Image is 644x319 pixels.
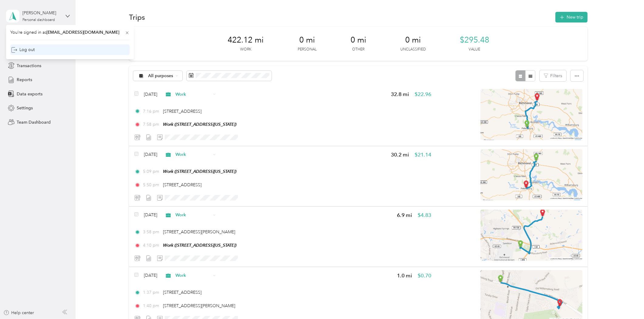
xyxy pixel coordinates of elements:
[175,151,211,158] span: Work
[17,119,51,125] span: Team Dashboard
[163,109,202,114] span: [STREET_ADDRESS]
[400,47,426,52] p: Unclassified
[22,10,60,16] div: [PERSON_NAME]
[175,212,211,218] span: Work
[163,182,202,187] span: [STREET_ADDRESS]
[143,242,160,249] span: 4:10 pm
[46,30,119,35] span: [EMAIL_ADDRESS][DOMAIN_NAME]
[3,310,34,316] button: Help center
[391,151,409,159] span: 30.2 mi
[144,151,157,158] span: [DATE]
[240,47,251,52] p: Work
[163,290,202,295] span: [STREET_ADDRESS]
[143,289,160,296] span: 1:37 pm
[143,121,160,128] span: 7:58 pm
[418,272,431,280] span: $0.70
[17,91,42,97] span: Data exports
[397,211,412,219] span: 6.9 mi
[405,35,421,45] span: 0 mi
[391,91,409,98] span: 32.8 mi
[415,151,431,159] span: $21.14
[11,46,35,53] div: Log out
[17,105,33,111] span: Settings
[175,91,211,98] span: Work
[22,18,55,22] div: Personal dashboard
[17,63,41,69] span: Transactions
[143,108,160,115] span: 7:16 pm
[10,29,130,36] span: You’re signed in as
[299,35,315,45] span: 0 mi
[143,182,160,188] span: 5:50 pm
[163,229,235,235] span: [STREET_ADDRESS][PERSON_NAME]
[469,47,480,52] p: Value
[480,149,582,200] img: minimap
[540,70,566,81] button: Filters
[163,169,236,174] span: Work ([STREET_ADDRESS][US_STATE])
[143,303,160,309] span: 1:40 pm
[397,272,412,280] span: 1.0 mi
[144,212,157,218] span: [DATE]
[610,285,644,319] iframe: Everlance-gr Chat Button Frame
[298,47,317,52] p: Personal
[163,122,236,127] span: Work ([STREET_ADDRESS][US_STATE])
[480,89,582,140] img: minimap
[163,243,236,248] span: Work ([STREET_ADDRESS][US_STATE])
[352,47,364,52] p: Other
[148,74,174,78] span: All purposes
[418,211,431,219] span: $4.83
[415,91,431,98] span: $22.96
[143,168,160,175] span: 5:09 pm
[144,272,157,279] span: [DATE]
[480,210,582,261] img: minimap
[144,91,157,98] span: [DATE]
[175,272,211,279] span: Work
[129,14,145,20] h1: Trips
[143,229,160,235] span: 3:58 pm
[555,12,588,22] button: New trip
[460,35,489,45] span: $295.48
[17,77,32,83] span: Reports
[228,35,264,45] span: 422.12 mi
[351,35,366,45] span: 0 mi
[163,303,235,308] span: [STREET_ADDRESS][PERSON_NAME]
